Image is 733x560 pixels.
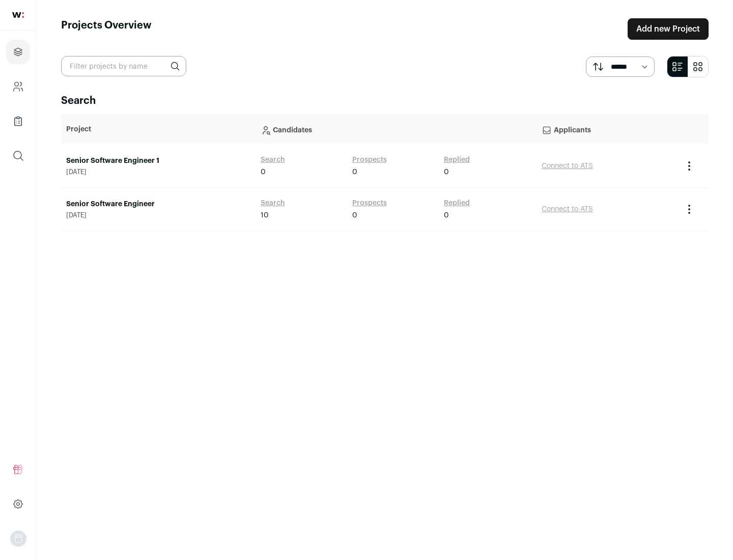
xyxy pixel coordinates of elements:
[352,210,357,220] span: 0
[352,198,387,208] a: Prospects
[6,40,30,64] a: Projects
[542,206,593,213] a: Connect to ATS
[10,530,26,547] img: nopic.png
[66,211,250,219] span: [DATE]
[683,160,695,172] button: Project Actions
[6,74,30,99] a: Company and ATS Settings
[628,18,709,40] a: Add new Project
[6,109,30,133] a: Company Lists
[66,199,250,209] a: Senior Software Engineer
[61,56,186,76] input: Filter projects by name
[444,198,470,208] a: Replied
[444,155,470,165] a: Replied
[261,210,269,220] span: 10
[261,155,285,165] a: Search
[352,167,357,177] span: 0
[12,12,24,18] img: wellfound-shorthand-0d5821cbd27db2630d0214b213865d53afaa358527fdda9d0ea32b1df1b89c2c.svg
[66,156,250,166] a: Senior Software Engineer 1
[261,167,266,177] span: 0
[61,18,152,40] h1: Projects Overview
[261,119,531,139] p: Candidates
[683,203,695,215] button: Project Actions
[542,119,673,139] p: Applicants
[352,155,387,165] a: Prospects
[61,94,709,108] h2: Search
[261,198,285,208] a: Search
[66,124,250,134] p: Project
[444,210,449,220] span: 0
[444,167,449,177] span: 0
[10,530,26,547] button: Open dropdown
[66,168,250,176] span: [DATE]
[542,162,593,170] a: Connect to ATS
